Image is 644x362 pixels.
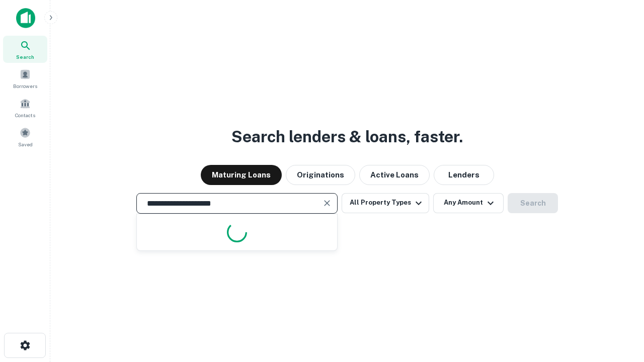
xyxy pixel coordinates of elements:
[13,82,37,90] span: Borrowers
[286,165,355,185] button: Originations
[434,165,494,185] button: Lenders
[18,140,33,148] span: Saved
[16,8,35,28] img: capitalize-icon.png
[320,196,334,210] button: Clear
[3,65,47,92] a: Borrowers
[594,282,644,330] iframe: Chat Widget
[433,193,504,213] button: Any Amount
[201,165,282,185] button: Maturing Loans
[231,125,463,149] h3: Search lenders & loans, faster.
[3,94,47,121] a: Contacts
[342,193,429,213] button: All Property Types
[3,36,47,63] a: Search
[16,53,34,61] span: Search
[3,123,47,150] a: Saved
[15,111,35,119] span: Contacts
[359,165,430,185] button: Active Loans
